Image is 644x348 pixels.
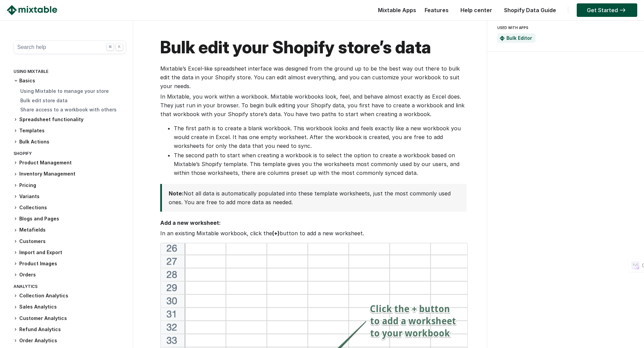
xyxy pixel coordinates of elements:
a: Features [421,7,452,14]
a: Share access to a workbook with others [20,107,117,112]
div: Shopify [14,150,126,159]
div: Analytics [14,283,126,292]
h3: Basics [14,77,126,84]
h3: Metafields [14,226,126,234]
h3: Spreadsheet functionality [14,116,126,123]
h3: Import and Export [14,249,126,256]
h3: Collection Analytics [14,292,126,299]
div: Mixtable Apps [375,5,416,19]
h3: Pricing [14,182,126,189]
a: Bulk edit store data [20,98,68,103]
h1: Bulk edit your Shopify store’s data [160,37,467,57]
p: In Mixtable, you work within a workbook. Mixtable workbooks look, feel, and behave almost exactly... [160,92,467,118]
button: Search help ⌘ K [14,41,126,54]
h3: Order Analytics [14,337,126,344]
h3: Templates [14,127,126,134]
strong: (+) [272,230,280,237]
a: Shopify Data Guide [501,7,559,14]
h3: Refund Analytics [14,326,126,333]
p: Mixtable’s Excel-like spreadsheet interface was designed from the ground up to be the best way ou... [160,64,467,90]
h3: Customers [14,238,126,245]
div: ⌘ [106,43,114,51]
h3: Product Images [14,260,126,267]
img: arrow-right.svg [618,8,627,12]
p: In an existing Mixtable workbook, click the button to add a new worksheet. [160,229,467,238]
a: Help center [457,7,496,14]
h3: Bulk Actions [14,138,126,145]
h3: Inventory Management [14,170,126,178]
h3: Blogs and Pages [14,215,126,222]
img: Mixtable Spreadsheet Bulk Editor App [500,36,505,41]
h3: Sales Analytics [14,303,126,311]
a: Bulk Editor [506,35,532,41]
a: Using Mixtable to manage your store [20,88,109,94]
div: K [116,43,123,51]
div: Using Mixtable [14,68,126,77]
div: USED WITH APPS [497,24,631,32]
h3: Product Management [14,159,126,166]
p: Not all data is automatically populated into these template worksheets, just the most commonly us... [169,189,456,207]
h3: Orders [14,271,126,278]
h3: Customer Analytics [14,315,126,322]
a: Get Started [577,3,637,17]
h3: Variants [14,193,126,200]
strong: Note: [169,190,184,197]
strong: Add а new worksheet: [160,219,221,226]
li: The second path to start when creating a workbook is to select the option to create a workbook ba... [174,151,467,177]
li: The first path is to create a blank workbook. This workbook looks and feels exactly like a new wo... [174,124,467,150]
h3: Collections [14,204,126,211]
img: Mixtable logo [7,5,57,15]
